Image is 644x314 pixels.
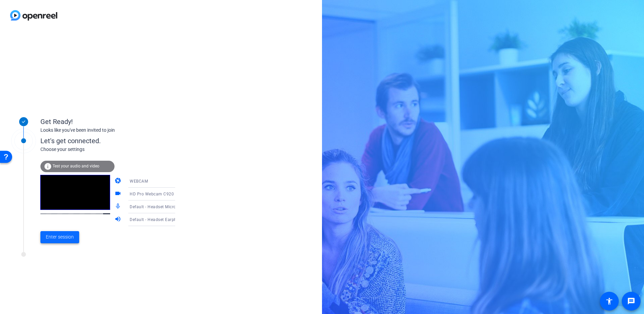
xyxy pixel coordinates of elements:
mat-icon: videocam [115,190,123,198]
div: Get Ready! [40,117,175,127]
div: Let's get connected. [40,136,189,146]
div: Choose your settings [40,146,189,153]
mat-icon: camera [115,177,123,185]
span: Test your audio and video [53,164,99,168]
span: Default - Headset Microphone (Hi Res USB-C AUDIO) (0572:0005) [130,204,258,209]
mat-icon: volume_up [115,216,123,224]
mat-icon: message [627,297,635,305]
mat-icon: mic_none [115,203,123,211]
div: Looks like you've been invited to join [40,127,175,134]
button: Enter session [40,231,79,243]
span: WEBCAM [130,179,148,184]
span: Enter session [46,233,74,241]
span: HD Pro Webcam C920 (046d:08e5) [130,191,199,196]
mat-icon: accessibility [605,297,613,305]
mat-icon: info [44,162,52,170]
span: Default - Headset Earphone (Hi Res USB-C AUDIO) (0572:0005) [130,217,253,222]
